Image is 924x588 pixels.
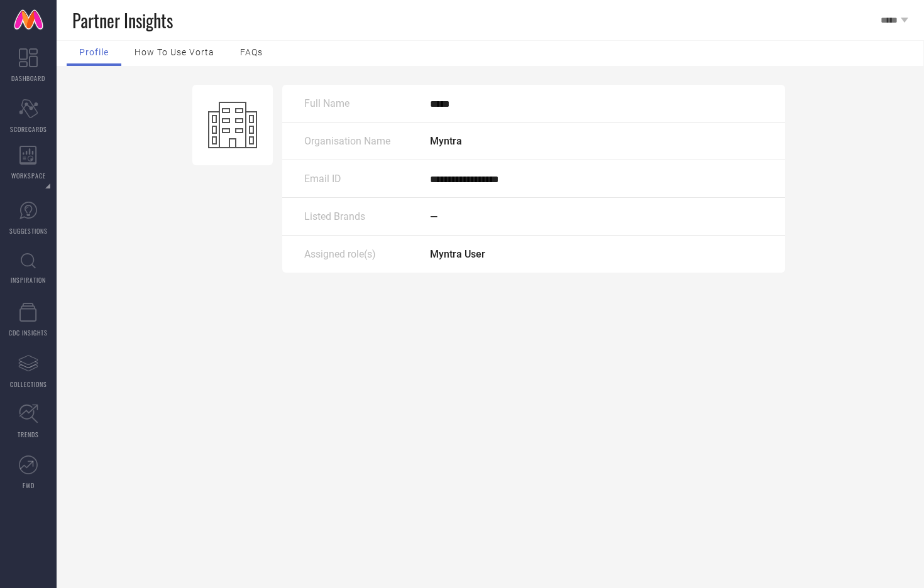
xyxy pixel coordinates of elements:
span: INSPIRATION [11,275,46,285]
span: — [430,210,437,222]
span: Partner Insights [72,8,173,33]
span: WORKSPACE [11,171,46,180]
span: Full Name [304,97,349,109]
span: SCORECARDS [10,124,47,134]
span: DASHBOARD [11,73,45,83]
span: Myntra [430,135,462,147]
span: Email ID [304,173,341,185]
span: Profile [79,47,109,57]
span: Myntra user [430,248,485,260]
span: Listed Brands [304,210,365,222]
span: Assigned role(s) [304,248,376,260]
span: COLLECTIONS [10,379,47,389]
span: How to use Vorta [135,47,214,57]
span: FWD [23,481,35,490]
span: CDC INSIGHTS [9,328,48,337]
span: TRENDS [18,430,39,439]
span: FAQs [240,47,263,57]
span: Organisation Name [304,135,390,147]
span: SUGGESTIONS [9,226,48,236]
